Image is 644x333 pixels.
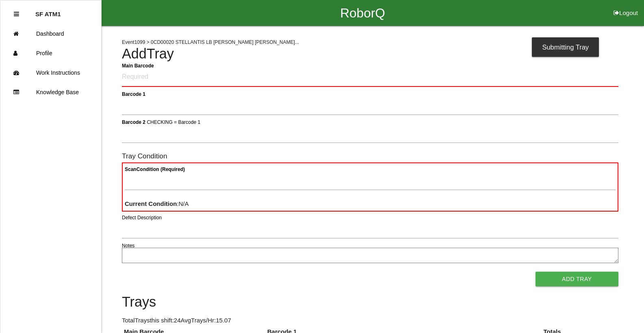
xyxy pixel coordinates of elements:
[125,166,185,172] b: Scan Condition (Required)
[122,119,145,125] b: Barcode 2
[122,63,154,68] b: Main Barcode
[122,39,299,45] span: Event 1099 > 0CD00020 STELLANTIS LB [PERSON_NAME] [PERSON_NAME]...
[125,200,177,207] b: Current Condition
[0,82,101,102] a: Knowledge Base
[122,91,145,97] b: Barcode 1
[147,119,200,125] span: CHECKING = Barcode 1
[122,316,618,325] p: Total Trays this shift: 24 Avg Trays /Hr: 15.07
[122,152,618,160] h6: Tray Condition
[122,214,162,221] label: Defect Description
[532,37,599,57] div: Submitting Tray
[0,24,101,43] a: Dashboard
[122,46,618,62] h4: Add Tray
[35,4,61,17] p: SF ATM1
[122,242,134,249] label: Notes
[122,294,618,310] h4: Trays
[536,272,618,286] button: Add Tray
[14,4,19,24] div: Close
[0,63,101,82] a: Work Instructions
[125,200,189,207] span: : N/A
[122,68,618,87] input: Required
[0,43,101,63] a: Profile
